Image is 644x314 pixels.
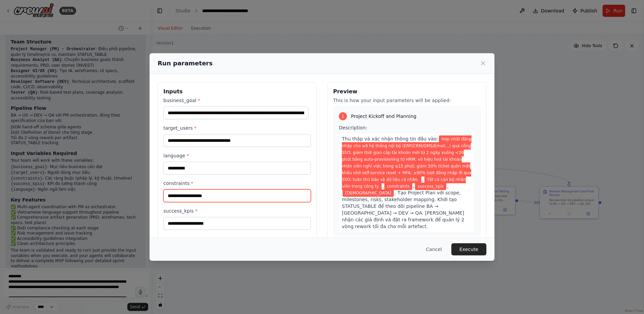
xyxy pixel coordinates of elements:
[413,183,414,189] span: ,
[163,152,311,159] label: language
[342,176,466,190] span: Variable: target_users
[421,243,447,255] button: Cancel
[343,189,394,197] span: Variable: language
[163,97,311,104] label: business_goal
[342,136,438,142] span: Thu thập và xác nhận thông tin đầu vào:
[163,88,311,96] h3: Inputs
[422,177,423,182] span: ,
[384,183,412,190] span: Variable: constraints
[451,243,486,255] button: Execute
[158,59,213,68] h2: Run parameters
[339,125,367,130] span: Description:
[163,125,311,131] label: target_users
[382,183,384,189] span: ,
[163,208,311,214] label: success_kpis
[415,183,446,190] span: Variable: success_kpis
[339,112,347,120] div: 1
[342,190,464,229] span: . Tạo Project Plan với scope, milestones, risks, stakeholder mapping. Khởi tạo STATUS_TABLE để th...
[163,180,311,187] label: constraints
[333,97,481,104] p: This is how your input parameters will be applied:
[351,113,416,120] span: Project Kickoff and Planning
[333,88,481,96] h3: Preview
[447,183,448,189] span: ,
[342,135,472,183] span: Variable: business_goal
